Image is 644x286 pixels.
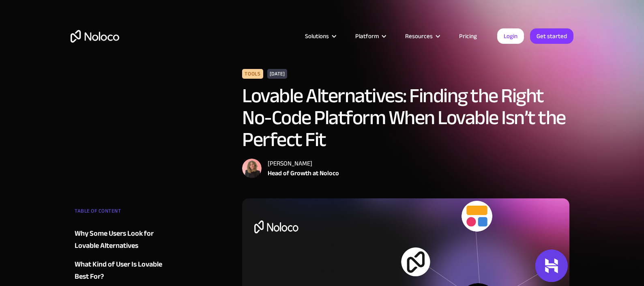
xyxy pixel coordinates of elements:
a: Why Some Users Look for Lovable Alternatives [75,228,173,252]
a: Login [497,28,524,44]
div: Resources [395,31,449,41]
a: home [71,30,119,43]
a: Get started [530,28,573,44]
div: [PERSON_NAME] [268,159,339,168]
div: Platform [355,31,379,41]
a: What Kind of User Is Lovable Best For? [75,258,173,283]
div: Solutions [305,31,329,41]
div: Head of Growth at Noloco [268,168,339,178]
h1: Lovable Alternatives: Finding the Right No-Code Platform When Lovable Isn’t the Perfect Fit [242,85,569,151]
div: Solutions [295,31,345,41]
a: Pricing [449,31,487,41]
div: TABLE OF CONTENT [75,205,173,221]
div: Platform [345,31,395,41]
div: Resources [405,31,433,41]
